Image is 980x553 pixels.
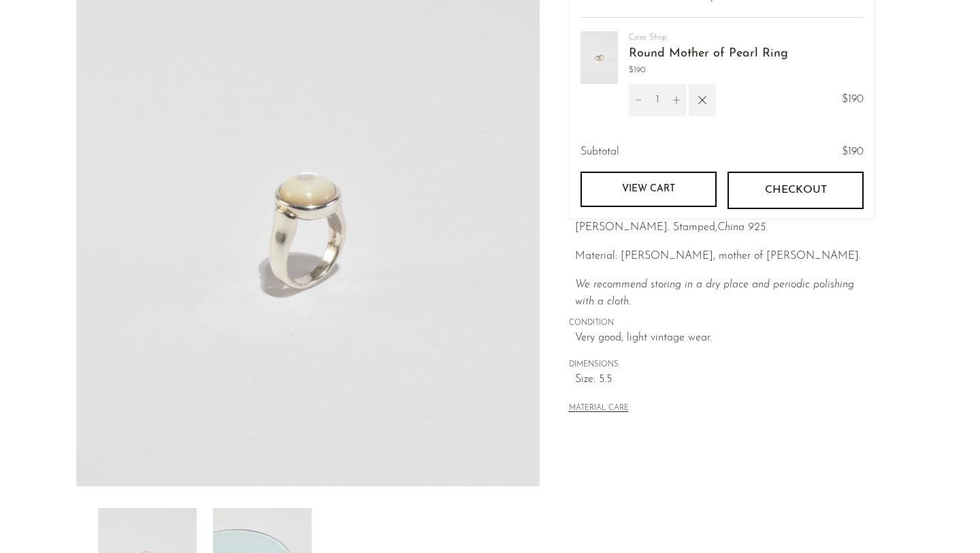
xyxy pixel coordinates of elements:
[842,146,864,157] span: $190
[629,48,788,60] a: Round Mother of Pearl Ring
[575,371,875,389] span: Size: 5.5
[764,184,826,197] span: Checkout
[667,84,686,116] button: Increment
[648,84,667,116] input: Quantity
[569,404,629,414] button: MATERIAL CARE
[569,317,875,330] span: CONDITION
[575,279,854,308] i: We recommend storing in a dry place and periodic polishing with a cloth.
[842,91,864,109] span: $190
[581,172,717,207] a: View cart
[575,330,875,347] span: Very good; light vintage wear.
[569,359,875,371] span: DIMENSIONS
[728,172,864,208] button: Checkout
[575,202,875,237] p: Classic, vintage sterling ring with a round mother of [PERSON_NAME]. Stamped,
[629,64,788,77] span: $190
[717,222,768,233] em: China 925.
[581,31,618,84] img: Round Mother of Pearl Ring
[629,33,667,42] a: Casa Shop
[575,248,875,266] p: Material: [PERSON_NAME], mother of [PERSON_NAME].
[581,144,619,161] span: Subtotal
[629,84,648,116] button: Decrement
